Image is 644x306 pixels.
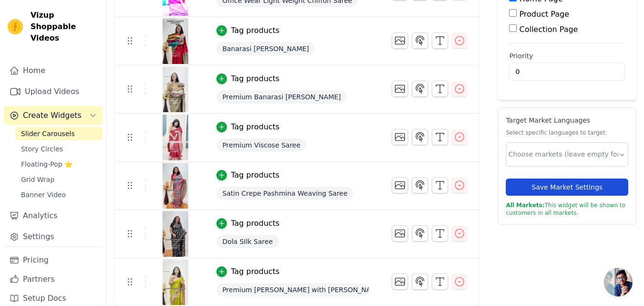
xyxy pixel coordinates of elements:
div: Tag products [231,121,279,133]
img: vizup-images-896e.png [162,66,189,112]
button: Tag products [216,121,279,133]
p: This widget will be shown to customers in all markets. [506,201,628,217]
span: Banner Video [21,190,66,200]
span: Grid Wrap [21,175,54,184]
button: Change Thumbnail [392,81,408,97]
a: Banner Video [15,188,102,201]
button: Tag products [216,25,279,36]
label: Product Page [519,10,569,19]
button: Save Market Settings [506,179,628,196]
span: Banarasi [PERSON_NAME] [216,42,315,55]
input: Choose markets (leave empty for all markets) [508,149,618,159]
button: Change Thumbnail [392,32,408,49]
label: Priority [509,51,625,61]
span: Story Circles [21,144,63,154]
img: vizup-images-60f2.jpg [162,18,189,64]
button: Tag products [216,266,279,277]
span: Create Widgets [23,110,82,121]
span: Slider Carousels [21,129,75,138]
strong: All Markets: [506,202,544,209]
button: Change Thumbnail [392,225,408,242]
span: Satin Crepe Pashmina Weaving Saree [216,187,353,200]
img: vizup-images-7916.png [162,259,189,305]
a: Pricing [4,251,102,270]
button: Tag products [216,169,279,181]
a: Floating-Pop ⭐ [15,158,102,171]
span: Premium Viscose Saree [216,138,306,152]
img: Vizup [8,19,23,34]
button: Create Widgets [4,106,102,125]
span: Vizup Shoppable Videos [31,10,99,44]
button: Tag products [216,73,279,84]
a: Slider Carousels [15,127,102,140]
a: Home [4,61,102,80]
label: Collection Page [519,25,578,34]
span: Premium Banarasi [PERSON_NAME] [216,90,347,104]
img: vizup-images-734e.png [162,163,189,209]
p: Target Market Languages [506,116,628,125]
div: Open chat [604,268,633,296]
span: Floating-Pop ⭐ [21,159,72,169]
img: vizup-images-a926.png [162,115,189,160]
a: Analytics [4,206,102,225]
button: Change Thumbnail [392,274,408,290]
a: Grid Wrap [15,173,102,186]
a: Settings [4,227,102,246]
img: vizup-images-0cb9.png [162,211,189,257]
a: Upload Videos [4,82,102,101]
div: Tag products [231,25,279,36]
p: Select specific languages to target: [506,129,628,137]
a: Partners [4,270,102,289]
div: Tag products [231,218,279,229]
span: Dola SIlk Saree [216,235,278,248]
div: Tag products [231,169,279,181]
button: Tag products [216,218,279,229]
a: Story Circles [15,142,102,156]
span: Premium [PERSON_NAME] with [PERSON_NAME] Print [216,283,369,296]
div: Tag products [231,73,279,84]
button: Change Thumbnail [392,129,408,145]
div: Tag products [231,266,279,277]
button: Change Thumbnail [392,177,408,193]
